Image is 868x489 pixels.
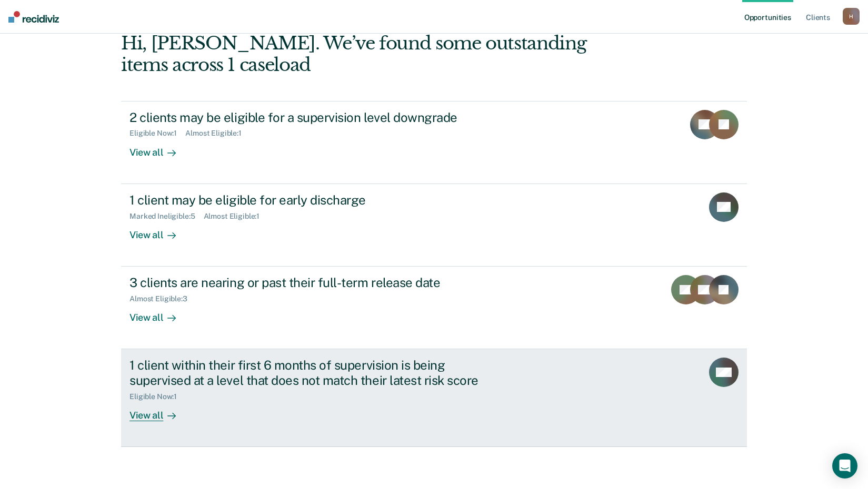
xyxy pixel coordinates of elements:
div: Eligible Now : 1 [129,392,185,401]
div: View all [129,138,188,158]
div: View all [129,401,188,422]
div: View all [129,303,188,324]
div: Almost Eligible : 1 [185,129,250,138]
a: 2 clients may be eligible for a supervision level downgradeEligible Now:1Almost Eligible:1View all [121,101,747,184]
button: H [843,8,860,25]
div: 1 client may be eligible for early discharge [129,192,499,208]
a: 1 client within their first 6 months of supervision is being supervised at a level that does not ... [121,349,747,447]
div: 2 clients may be eligible for a supervision level downgrade [129,110,499,125]
img: Recidiviz [8,11,59,23]
div: View all [129,220,188,241]
a: 3 clients are nearing or past their full-term release dateAlmost Eligible:3View all [121,267,747,349]
div: 1 client within their first 6 months of supervision is being supervised at a level that does not ... [129,358,499,388]
div: Eligible Now : 1 [129,129,185,138]
div: Almost Eligible : 1 [204,212,268,221]
div: Marked Ineligible : 5 [129,212,203,221]
div: Open Intercom Messenger [832,453,857,478]
a: 1 client may be eligible for early dischargeMarked Ineligible:5Almost Eligible:1View all [121,184,747,267]
div: Almost Eligible : 3 [129,294,196,303]
div: Hi, [PERSON_NAME]. We’ve found some outstanding items across 1 caseload [121,33,622,76]
div: 3 clients are nearing or past their full-term release date [129,275,499,290]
